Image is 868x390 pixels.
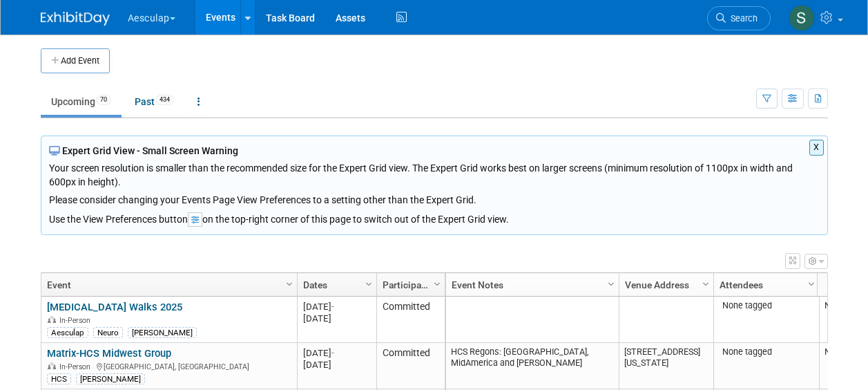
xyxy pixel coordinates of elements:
[452,273,610,297] a: Event Notes
[809,140,824,156] button: X
[41,89,122,115] a: Upcoming70
[155,95,174,105] span: 434
[303,313,370,324] div: [DATE]
[432,279,443,290] span: Column Settings
[48,316,56,323] img: In-Person Event
[376,343,445,389] td: Committed
[331,348,334,358] span: -
[282,273,297,294] a: Column Settings
[47,273,288,297] a: Event
[49,158,820,207] div: Your screen resolution is smaller than the recommended size for the Expert Grid view. The Expert ...
[47,360,291,372] div: [GEOGRAPHIC_DATA], [GEOGRAPHIC_DATA]
[303,273,367,297] a: Dates
[59,316,95,325] span: In-Person
[47,327,88,338] div: Aesculap
[128,327,197,338] div: [PERSON_NAME]
[363,279,374,290] span: Column Settings
[720,273,810,297] a: Attendees
[47,373,71,384] div: HCS
[41,48,110,73] button: Add Event
[47,301,182,313] a: [MEDICAL_DATA] Walks 2025
[48,362,56,369] img: In-Person Event
[76,373,145,384] div: [PERSON_NAME]
[47,347,171,360] a: Matrix-HCS Midwest Group
[124,89,184,115] a: Past434
[430,273,445,294] a: Column Settings
[303,359,370,371] div: [DATE]
[361,273,376,294] a: Column Settings
[698,273,713,294] a: Column Settings
[41,12,110,26] img: ExhibitDay
[700,279,711,290] span: Column Settings
[625,273,704,297] a: Venue Address
[331,301,334,312] span: -
[606,279,617,290] span: Column Settings
[804,273,819,294] a: Column Settings
[49,144,820,158] div: Expert Grid View - Small Screen Warning
[619,343,713,389] td: [STREET_ADDRESS][US_STATE]
[59,362,95,371] span: In-Person
[376,297,445,343] td: Committed
[707,6,771,30] a: Search
[726,13,758,24] span: Search
[446,343,619,389] td: HCS Regons: [GEOGRAPHIC_DATA], MidAmerica and [PERSON_NAME]
[383,273,436,297] a: Participation
[806,279,817,290] span: Column Settings
[49,207,820,227] div: Use the View Preferences button on the top-right corner of this page to switch out of the Expert ...
[93,327,123,338] div: Neuro
[789,5,815,31] img: Sara Hurson
[96,95,111,105] span: 70
[303,347,370,359] div: [DATE]
[719,346,813,357] div: None tagged
[604,273,619,294] a: Column Settings
[49,189,820,207] div: Please consider changing your Events Page View Preferences to a setting other than the Expert Grid.
[303,301,370,313] div: [DATE]
[284,279,295,290] span: Column Settings
[719,300,813,311] div: None tagged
